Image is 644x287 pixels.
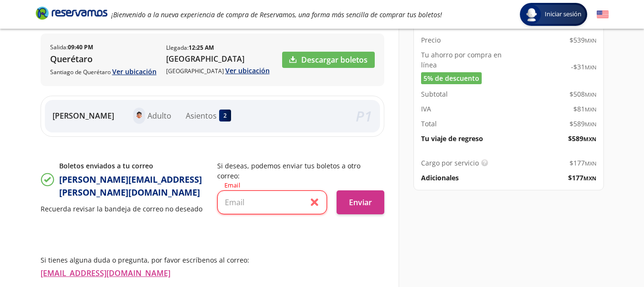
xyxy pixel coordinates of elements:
[423,73,479,83] span: 5% de descuento
[421,104,431,114] p: IVA
[421,89,448,99] p: Subtotal
[36,6,107,20] i: Brand Logo
[186,110,217,121] p: Asientos
[585,37,596,44] small: MXN
[597,9,609,21] button: English
[585,64,596,71] small: MXN
[50,53,157,66] p: Querétaro
[59,173,208,199] p: [PERSON_NAME][EMAIL_ADDRESS][PERSON_NAME][DOMAIN_NAME]
[356,106,372,126] em: P 1
[166,66,270,76] p: [GEOGRAPHIC_DATA]
[50,43,93,52] p: Salida :
[568,173,596,183] span: $ 177
[166,44,214,52] p: Llegada :
[570,35,596,45] span: $ 539
[585,106,596,113] small: MXN
[570,119,596,129] span: $ 589
[219,110,231,121] div: 2
[573,104,596,114] span: $ 81
[217,161,384,181] p: Si deseas, podemos enviar tus boletos a otro correo:
[50,66,157,77] p: Santiago de Querétaro
[225,66,270,75] a: Ver ubicación
[189,44,214,52] b: 12:25 AM
[570,89,596,99] span: $ 508
[282,52,375,68] a: Descargar boletos
[421,119,437,129] p: Total
[585,91,596,98] small: MXN
[585,160,596,167] small: MXN
[421,35,441,45] p: Precio
[583,135,596,143] small: MXN
[337,190,384,214] button: Enviar
[166,53,270,65] p: [GEOGRAPHIC_DATA]
[571,62,596,72] span: -$ 31
[421,133,483,143] p: Tu viaje de regreso
[68,43,93,51] b: 09:40 PM
[421,158,479,168] p: Cargo por servicio
[421,50,509,70] p: Tu ahorro por compra en línea
[148,110,171,121] p: Adulto
[36,6,107,23] a: Brand Logo
[217,190,327,214] input: Email
[112,67,157,76] a: Ver ubicación
[570,158,596,168] span: $ 177
[41,204,208,214] p: Recuerda revisar la bandeja de correo no deseado
[41,255,384,265] p: Si tienes alguna duda o pregunta, por favor escríbenos al correo:
[421,173,459,183] p: Adicionales
[59,161,208,171] p: Boletos enviados a tu correo
[53,110,114,121] p: [PERSON_NAME]
[111,10,442,19] em: ¡Bienvenido a la nueva experiencia de compra de Reservamos, una forma más sencilla de comprar tus...
[583,175,596,182] small: MXN
[568,133,596,143] span: $ 589
[41,268,170,278] a: [EMAIL_ADDRESS][DOMAIN_NAME]
[585,121,596,128] small: MXN
[589,232,634,277] iframe: Messagebird Livechat Widget
[541,10,585,19] span: Iniciar sesión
